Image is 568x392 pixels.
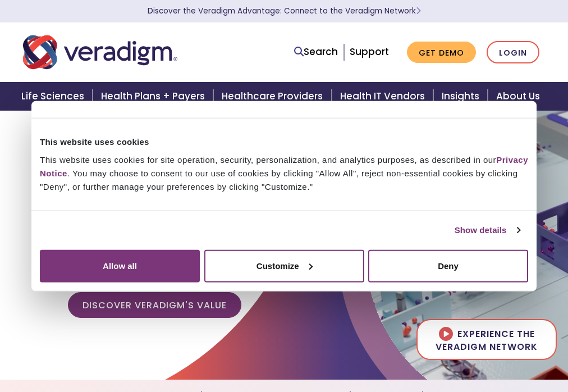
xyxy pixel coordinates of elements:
[350,45,389,58] a: Support
[40,135,528,149] div: This website uses cookies
[368,249,528,282] button: Deny
[15,82,94,111] a: Life Sciences
[489,82,553,111] a: About Us
[487,41,539,64] a: Login
[40,153,528,193] div: This website uses cookies for site operation, security, personalization, and analytics purposes, ...
[416,6,421,16] span: Learn More
[455,224,520,237] a: Show details
[294,44,338,60] a: Search
[40,154,528,177] a: Privacy Notice
[68,292,241,318] a: Discover Veradigm's Value
[215,82,333,111] a: Healthcare Providers
[23,34,177,71] img: Veradigm logo
[94,82,215,111] a: Health Plans + Payers
[204,249,364,282] button: Customize
[435,82,489,111] a: Insights
[407,42,476,63] a: Get Demo
[333,82,435,111] a: Health IT Vendors
[40,249,200,282] button: Allow all
[148,6,421,16] a: Discover the Veradigm Advantage: Connect to the Veradigm NetworkLearn More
